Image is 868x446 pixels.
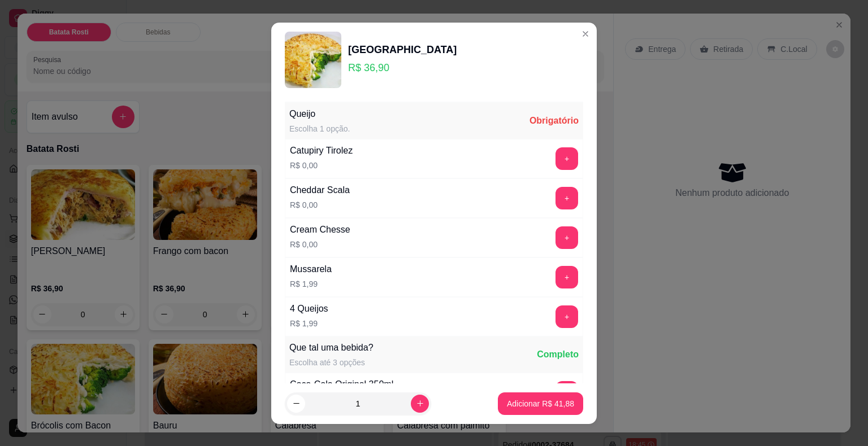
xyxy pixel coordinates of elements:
[290,278,332,290] p: R$ 1,99
[555,226,578,249] button: add
[290,263,332,276] div: Mussarela
[555,381,578,404] button: add
[537,348,579,361] div: Completo
[290,223,350,237] div: Cream Chesse
[530,114,579,128] div: Obrigatório
[348,60,457,76] p: R$ 36,90
[290,199,350,211] p: R$ 0,00
[290,378,393,391] div: Coca-Cola Original 350ml
[290,318,328,329] p: R$ 1,99
[555,147,578,170] button: add
[290,302,328,316] div: 4 Queijos
[576,25,594,43] button: Close
[289,107,350,121] div: Queijo
[555,266,578,288] button: add
[348,42,457,58] div: [GEOGRAPHIC_DATA]
[290,183,350,197] div: Cheddar Scala
[290,160,353,171] p: R$ 0,00
[289,123,350,134] div: Escolha 1 opção.
[285,32,341,88] img: product-image
[290,239,350,250] p: R$ 0,00
[507,398,574,409] p: Adicionar R$ 41,88
[411,395,429,413] button: increase-product-quantity
[287,395,305,413] button: decrease-product-quantity
[290,144,353,158] div: Catupiry Tirolez
[289,341,374,355] div: Que tal uma bebida?
[289,357,374,368] div: Escolha até 3 opções
[555,305,578,328] button: add
[498,392,583,415] button: Adicionar R$ 41,88
[555,187,578,209] button: add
